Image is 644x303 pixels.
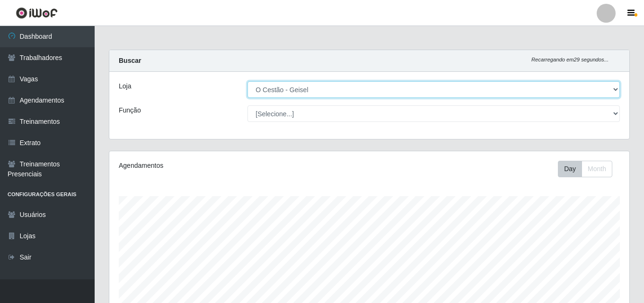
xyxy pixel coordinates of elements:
[16,7,58,19] img: CoreUI Logo
[531,57,609,62] i: Recarregando em 29 segundos...
[582,161,612,177] button: Month
[558,161,612,177] div: First group
[119,81,131,91] label: Loja
[558,161,582,177] button: Day
[558,161,620,177] div: Toolbar with button groups
[119,57,141,64] strong: Buscar
[119,105,141,115] label: Função
[119,161,319,171] div: Agendamentos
